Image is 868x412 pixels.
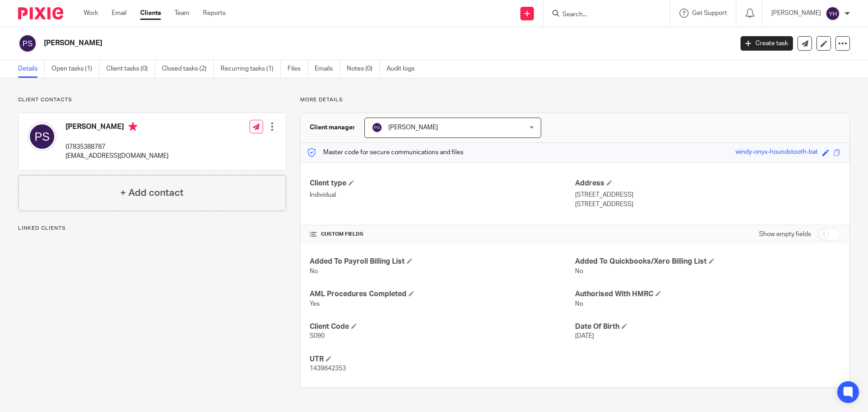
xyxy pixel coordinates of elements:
a: Audit logs [387,60,421,78]
p: [EMAIL_ADDRESS][DOMAIN_NAME] [66,152,169,161]
a: Clients [140,9,161,18]
span: Yes [310,301,320,307]
p: [PERSON_NAME] [771,9,821,18]
h4: Added To Quickbooks/Xero Billing List [575,257,840,266]
span: Get Support [692,10,727,16]
p: [STREET_ADDRESS] [575,200,840,209]
label: Show empty fields [759,230,811,239]
i: Primary [128,122,137,131]
p: Linked clients [18,225,286,232]
a: Work [84,9,98,18]
h4: Date Of Birth [575,322,840,331]
img: svg%3E [372,122,382,133]
span: No [575,301,583,307]
a: Open tasks (1) [52,60,99,78]
span: [DATE] [575,333,594,339]
p: 07835388787 [66,142,169,152]
img: Pixie [18,7,63,19]
span: [PERSON_NAME] [388,124,438,131]
span: S090 [310,333,325,339]
h4: Address [575,179,840,188]
h4: + Add contact [120,186,184,200]
input: Search [561,11,643,19]
h4: AML Procedures Completed [310,289,575,299]
span: No [310,268,318,275]
a: Client tasks (0) [106,60,155,78]
a: Notes (0) [347,60,380,78]
a: Files [288,60,308,78]
h4: Authorised With HMRC [575,289,840,299]
img: svg%3E [826,6,840,21]
a: Details [18,60,45,78]
h4: CUSTOM FIELDS [310,231,575,238]
a: Reports [203,9,226,18]
span: No [575,268,583,275]
h4: Client type [310,179,575,188]
h4: [PERSON_NAME] [66,122,169,133]
a: Recurring tasks (1) [221,60,281,78]
img: svg%3E [28,122,57,151]
p: Client contacts [18,96,286,104]
h4: UTR [310,355,575,364]
a: Closed tasks (2) [162,60,214,78]
img: svg%3E [18,34,37,53]
a: Create task [741,36,793,51]
span: 1439642353 [310,365,346,372]
p: [STREET_ADDRESS] [575,190,840,199]
h3: Client manager [310,123,355,132]
div: windy-onyx-houndstooth-bat [736,147,818,158]
h4: Added To Payroll Billing List [310,257,575,266]
h4: Client Code [310,322,575,331]
p: Master code for secure communications and files [307,148,463,157]
h2: [PERSON_NAME] [44,38,590,48]
a: Emails [315,60,340,78]
p: Individual [310,190,575,199]
a: Email [112,9,127,18]
a: Team [175,9,189,18]
p: More details [300,96,850,104]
